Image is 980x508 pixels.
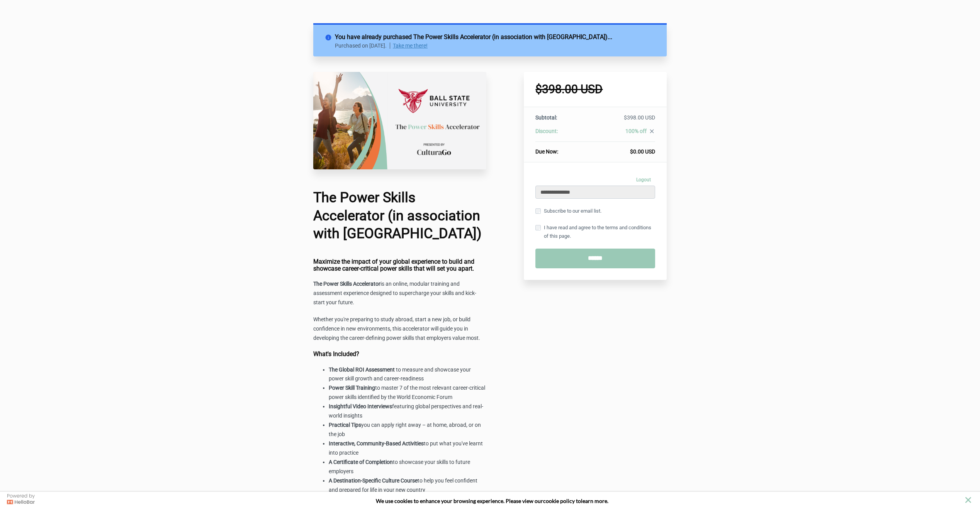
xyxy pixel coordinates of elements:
[649,128,655,135] i: close
[329,458,486,476] li: to showcase your skills to future employers
[335,43,390,49] p: Purchased on [DATE].
[630,148,655,155] span: $0.00 USD
[535,223,655,240] label: I have read and agree to the terms and conditions of this page.
[325,32,335,39] i: info
[329,477,418,484] strong: A Destination-Specific Culture Course
[313,351,486,358] h4: What's Included?
[581,498,608,504] span: learn more.
[376,498,543,504] span: We use cookies to enhance your browsing experience. Please view our
[535,225,541,230] input: I have read and agree to the terms and conditions of this page.
[313,281,380,287] strong: The Power Skills Accelerator
[329,384,486,402] li: to master 7 of the most relevant career-critical power skills identified by the World Economic Forum
[535,127,586,142] th: Discount:
[313,72,486,169] img: 8fe6e-6bec-5ed-3dc1-a602e30f5c2d_Ball_State_University_Checkout_Page.png
[313,280,486,307] p: is an online, modular training and assessment experience designed to supercharge your skills and ...
[393,43,428,49] a: Take me there!
[313,189,486,243] h1: The Power Skills Accelerator (in association with [GEOGRAPHIC_DATA])
[586,114,655,127] td: $398.00 USD
[329,459,393,465] strong: A Certificate of Completion
[535,207,601,215] label: Subscribe to our email list.
[963,495,973,505] button: close
[535,142,586,156] th: Due Now:
[329,422,361,428] strong: Practical Tips
[329,365,486,384] li: to measure and showcase your power skill growth and career-readiness
[625,128,647,134] span: 100% off
[329,403,392,409] strong: Insightful Video Interviews
[647,128,655,136] a: close
[535,114,557,121] span: Subtotal:
[543,498,575,504] a: cookie policy
[576,498,581,504] strong: to
[329,476,486,495] li: to help you feel confident and prepared for life in your new country
[329,385,375,391] strong: Power Skill Training
[329,421,486,439] li: you can apply right away – at home, abroad, or on the job
[535,84,655,95] h1: $398.00 USD
[632,174,655,186] a: Logout
[329,440,424,447] strong: Interactive, Community-Based Activities
[329,439,486,458] li: to put what you've learnt into practice
[313,258,486,272] h4: Maximize the impact of your global experience to build and showcase career-critical power skills ...
[535,208,541,214] input: Subscribe to our email list.
[335,32,655,42] h2: You have already purchased The Power Skills Accelerator (in association with [GEOGRAPHIC_DATA])...
[329,367,395,373] strong: The Global ROI Assessment
[313,315,486,343] p: Whether you're preparing to study abroad, start a new job, or build confidence in new environment...
[329,402,486,421] li: featuring global perspectives and real-world insights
